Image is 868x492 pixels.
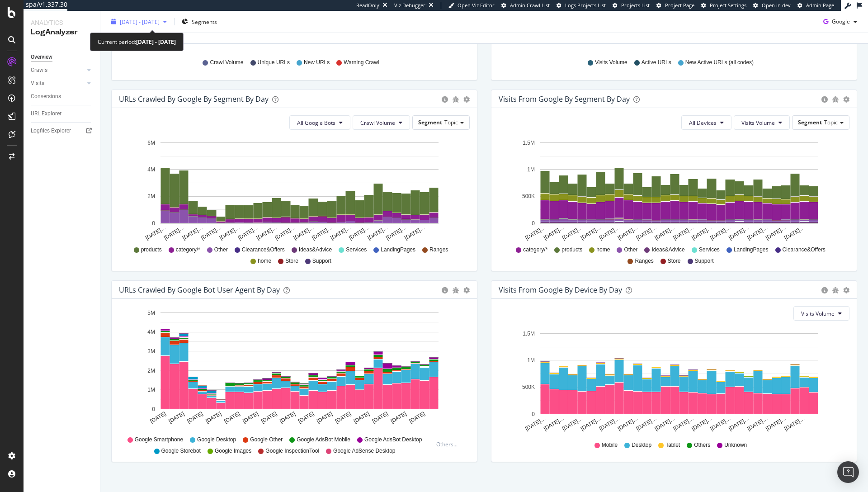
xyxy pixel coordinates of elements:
a: Crawls [31,66,85,75]
span: [DATE] - [DATE] [120,18,160,25]
span: All Devices [689,119,717,127]
span: New Active URLs (all codes) [685,59,754,66]
div: ReadOnly: [356,2,381,9]
span: Admin Crawl List [510,2,550,9]
text: 500K [522,194,535,200]
div: bug [832,287,839,293]
text: 2M [147,368,155,374]
svg: A chart. [499,328,846,433]
span: Support [695,257,714,265]
text: [DATE] [371,411,389,425]
a: Overview [31,52,94,62]
span: Other [624,246,637,254]
div: circle-info [442,287,448,293]
span: Services [346,246,367,254]
div: bug [453,287,459,293]
text: 1M [527,166,535,173]
span: Store [285,257,298,265]
text: [DATE] [223,411,241,425]
span: New URLs [304,59,330,66]
div: gear [843,96,849,103]
text: [DATE] [297,411,315,425]
text: [DATE] [353,411,371,425]
span: Ideas&Advice [299,246,332,254]
a: Open in dev [753,2,791,9]
text: [DATE] [186,411,204,425]
span: Mobile [602,441,618,449]
span: Services [699,246,720,254]
svg: A chart. [119,137,467,242]
span: Ideas&Advice [651,246,684,254]
a: Projects List [613,2,650,9]
span: Visits Volume [595,59,627,66]
div: Conversions [31,92,61,101]
text: 0 [152,406,155,412]
a: Conversions [31,92,94,101]
text: [DATE] [316,411,334,425]
text: [DATE] [334,411,352,425]
a: Admin Crawl List [501,2,550,9]
span: Google Storebot [161,447,201,455]
span: Ranges [635,257,653,265]
div: gear [463,96,470,103]
button: Google [820,14,861,29]
svg: A chart. [499,137,846,242]
span: category/* [523,246,547,254]
span: Google Other [250,436,283,444]
span: Logs Projects List [565,2,606,9]
span: home [258,257,271,265]
span: Google InspectionTool [265,447,319,455]
button: [DATE] - [DATE] [108,14,170,29]
span: Unique URLs [258,59,290,66]
text: [DATE] [168,411,186,425]
div: URLs Crawled by Google bot User Agent By Day [119,285,280,294]
div: Visits From Google By Device By Day [499,285,622,294]
text: 500K [522,384,535,391]
button: Visits Volume [793,306,849,321]
span: LandingPages [381,246,415,254]
a: Admin Page [797,2,834,9]
div: Overview [31,52,52,62]
span: products [141,246,162,254]
span: Topic [824,118,838,126]
span: LandingPages [734,246,769,254]
span: Open in dev [762,2,791,9]
div: gear [463,287,470,293]
div: circle-info [821,96,828,103]
text: 5M [147,310,155,316]
text: 0 [532,220,535,227]
span: Support [312,257,331,265]
span: Projects List [621,2,650,9]
button: Crawl Volume [353,115,410,130]
span: Crawl Volume [360,119,395,127]
span: home [596,246,610,254]
text: [DATE] [260,411,278,425]
span: category/* [176,246,200,254]
div: URL Explorer [31,109,61,118]
div: Others... [436,440,462,448]
span: Active URLs [642,59,671,66]
div: circle-info [442,96,448,103]
span: products [561,246,582,254]
text: 0 [152,220,155,227]
span: Warning Crawl [344,59,379,66]
button: All Google Bots [289,115,350,130]
span: Open Viz Editor [458,2,495,9]
div: bug [453,96,459,103]
span: Google Desktop [197,436,236,444]
span: Store [668,257,681,265]
span: Crawl Volume [210,59,243,66]
text: 6M [147,140,155,146]
span: Unknown [724,441,747,449]
text: [DATE] [408,411,426,425]
span: Tablet [665,441,680,449]
text: [DATE] [204,411,222,425]
span: Project Settings [710,2,746,9]
svg: A chart. [119,306,467,432]
text: 1.5M [523,140,535,146]
text: 4M [147,166,155,173]
span: Clearance&Offers [783,246,826,254]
